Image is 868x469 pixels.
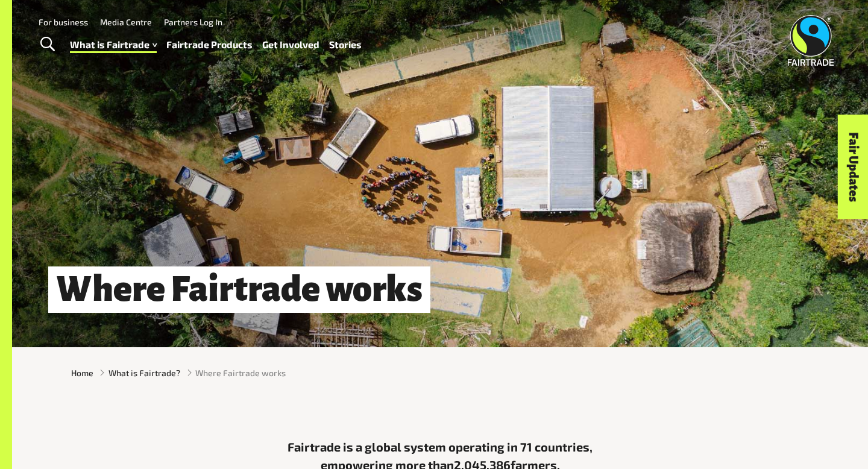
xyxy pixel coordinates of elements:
h1: Where Fairtrade works [48,266,430,313]
a: Home [71,367,93,379]
a: Stories [329,36,362,54]
a: Partners Log In [164,17,222,27]
span: Where Fairtrade works [195,367,286,379]
a: Fairtrade Products [166,36,253,54]
img: Fairtrade Australia New Zealand logo [788,15,834,66]
a: What is Fairtrade [70,36,157,54]
a: For business [39,17,88,27]
a: Media Centre [100,17,152,27]
a: Get Involved [262,36,319,54]
a: Toggle Search [33,30,62,60]
a: What is Fairtrade? [108,367,180,379]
